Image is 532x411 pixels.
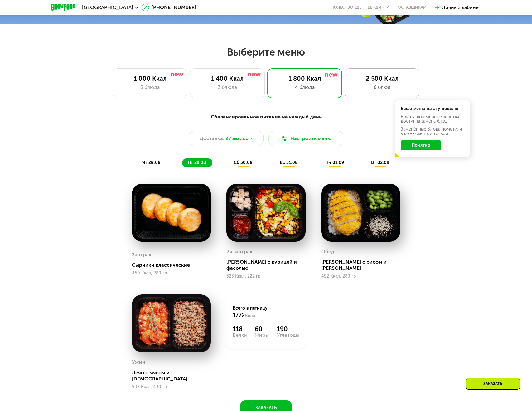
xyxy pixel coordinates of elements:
span: пн 01.09 [325,160,344,165]
div: Завтрак [132,250,152,259]
div: 3 блюда [119,84,181,91]
div: 450 Ккал, 280 гр [132,271,211,276]
div: 2 500 Ккал [351,75,413,82]
a: Качество еды [333,5,363,10]
h2: Выберите меню [20,46,512,58]
div: 492 Ккал, 280 гр [321,274,400,279]
div: Сбалансированное питание на каждый день [81,113,451,121]
span: 1772 [233,312,245,319]
div: 3 блюда [196,84,258,91]
div: Всего в пятницу [233,305,299,319]
button: Настроить меню [268,131,343,146]
div: Лечо с мясом и [DEMOGRAPHIC_DATA] [132,370,216,382]
div: Личный кабинет [442,4,481,11]
div: 6 блюд [351,84,413,91]
div: Жиры [255,333,269,338]
div: 2й завтрак [226,247,253,256]
span: вс 31.08 [280,160,298,165]
div: [PERSON_NAME] с рисом и [PERSON_NAME] [321,259,405,271]
div: 190 [277,325,299,333]
div: 1 800 Ккал [274,75,336,82]
div: Заказать [466,378,520,390]
div: 323 Ккал, 222 гр [226,274,305,279]
button: Понятно [401,140,441,150]
a: [PHONE_NUMBER] [142,4,196,11]
div: 507 Ккал, 430 гр [132,384,211,389]
div: Обед [321,247,334,256]
span: 27 авг, ср [225,135,249,142]
div: 1 000 Ккал [119,75,181,82]
span: [GEOGRAPHIC_DATA] [82,5,133,10]
div: Заменённые блюда пометили в меню жёлтой точкой. [401,127,464,136]
div: поставщикам [394,5,427,10]
div: Белки [233,333,247,338]
span: пт 29.08 [188,160,206,165]
div: 1 400 Ккал [196,75,258,82]
span: вт 02.09 [371,160,389,165]
div: 60 [255,325,269,333]
div: 118 [233,325,247,333]
div: В даты, выделенные желтым, доступна замена блюд. [401,115,464,123]
span: сб 30.08 [234,160,253,165]
div: [PERSON_NAME] с курицей и фасолью [226,259,310,271]
div: Сырники классические [132,262,216,268]
span: чт 28.08 [142,160,161,165]
div: Углеводы [277,333,299,338]
div: Ваше меню на эту неделю [401,107,464,111]
a: Вендинги [368,5,389,10]
span: Ккал [245,313,255,318]
div: Ужин [132,358,145,367]
div: 4 блюда [274,84,336,91]
span: Доставка: [200,135,224,142]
